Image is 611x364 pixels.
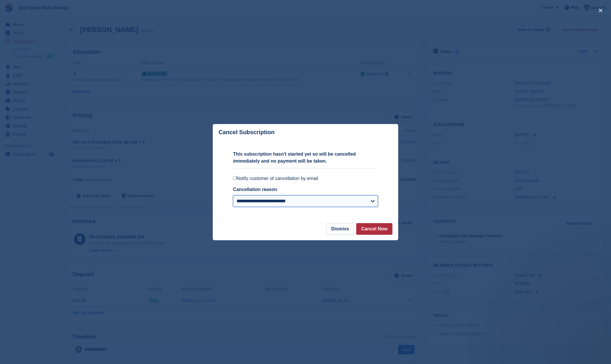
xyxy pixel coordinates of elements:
button: Cancel Now [356,223,392,235]
label: Notify customer of cancellation by email [233,176,378,181]
label: Cancellation reason [233,187,277,192]
button: close [596,6,605,15]
input: Notify customer of cancellation by email [233,176,237,180]
button: Dismiss [326,223,354,235]
p: Cancel Subscription [219,129,274,136]
p: This subscription hasn't started yet so will be cancelled immediately and no payment will be taken. [233,151,378,165]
